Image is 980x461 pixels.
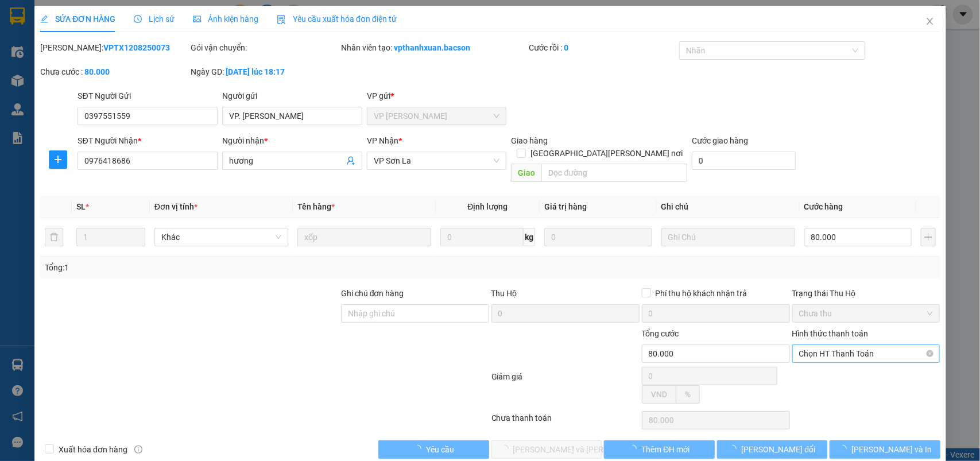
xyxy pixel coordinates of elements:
b: vpthanhxuan.bacson [394,43,470,52]
span: Định lượng [467,202,508,211]
input: VD: Bàn, Ghế [297,228,431,246]
span: [PERSON_NAME] đổi [741,443,815,456]
span: plus [49,155,66,164]
button: Thêm ĐH mới [604,440,714,459]
span: Yêu cầu xuất hóa đơn điện tử [277,14,397,24]
span: SL [76,202,86,211]
span: Giao hàng [511,136,548,145]
span: close [925,17,934,26]
div: Nhân viên tạo: [341,41,526,54]
span: Cước hàng [804,202,843,211]
span: loading [413,445,426,453]
div: VP gửi [367,90,507,102]
input: 0 [544,228,652,246]
span: Thu Hộ [491,289,517,298]
span: kg [524,228,535,246]
b: 0 [564,43,568,52]
span: Xuất hóa đơn hàng [54,443,132,456]
div: Cước rồi : [529,41,677,54]
span: clock-circle [134,15,142,23]
div: SĐT Người Nhận [78,134,218,147]
button: [PERSON_NAME] và In [830,440,940,459]
span: Giao [511,164,541,182]
input: Dọc đường [541,164,687,182]
div: Gói vận chuyển: [191,41,339,54]
span: VP Nhận [367,136,398,145]
span: info-circle [134,445,142,454]
button: Close [913,6,946,38]
img: icon [277,15,286,24]
span: Giá trị hàng [544,202,587,211]
span: Chưa thu [799,305,933,322]
input: Ghi Chú [661,228,795,246]
span: Tổng cước [641,329,679,338]
b: [DATE] lúc 18:17 [226,67,285,76]
span: Lịch sử [134,14,175,24]
span: close-circle [927,350,933,357]
span: user-add [346,156,355,165]
span: [PERSON_NAME] và In [851,443,932,456]
div: Giảm giá [490,370,641,409]
span: VP Sơn La [374,152,500,169]
button: [PERSON_NAME] và [PERSON_NAME] hàng [491,440,602,459]
button: delete [45,228,63,246]
button: Yêu cầu [378,440,489,459]
input: Cước giao hàng [692,152,796,170]
div: Trạng thái Thu Hộ [792,287,940,300]
button: plus [48,150,67,169]
div: Chưa cước : [40,65,188,78]
div: Người gửi [222,90,362,102]
label: Hình thức thanh toán [792,329,868,338]
label: Cước giao hàng [692,136,748,145]
span: Phí thu hộ khách nhận trả [650,287,752,300]
span: Ảnh kiện hàng [193,14,258,24]
span: loading [629,445,641,453]
div: [PERSON_NAME]: [40,41,188,54]
button: [PERSON_NAME] đổi [716,440,827,459]
span: Tên hàng [297,202,335,211]
span: SỬA ĐƠN HÀNG [40,14,115,24]
span: Đơn vị tính [154,202,197,211]
div: Người nhận [222,134,362,147]
span: Chọn HT Thanh Toán [799,345,933,362]
div: Chưa thanh toán [490,412,641,432]
span: Yêu cầu [426,443,454,456]
span: Khác [161,228,281,246]
span: % [684,390,690,399]
span: [GEOGRAPHIC_DATA][PERSON_NAME] nơi [526,147,687,160]
th: Ghi chú [656,196,799,218]
label: Ghi chú đơn hàng [341,289,404,298]
span: edit [40,15,48,23]
b: VPTX1208250073 [103,43,170,52]
div: SĐT Người Gửi [78,90,218,102]
input: Ghi chú đơn hàng [341,304,489,323]
span: loading [729,445,741,453]
span: Thêm ĐH mới [641,443,690,456]
button: plus [921,228,935,246]
span: picture [193,15,201,23]
div: Tổng: 1 [45,261,379,274]
b: 80.000 [84,67,110,76]
span: loading [839,445,851,453]
div: Ngày GD: [191,65,339,78]
span: VP Thanh Xuân [374,107,500,125]
span: VND [650,390,667,399]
